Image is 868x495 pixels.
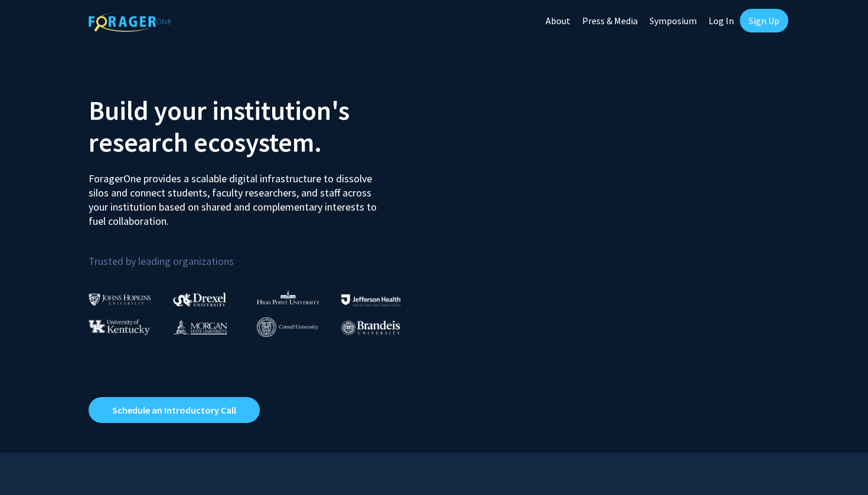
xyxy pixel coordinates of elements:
p: ForagerOne provides a scalable digital infrastructure to dissolve silos and connect students, fac... [89,163,385,228]
img: Drexel University [173,293,226,306]
img: High Point University [257,290,319,304]
img: Morgan State University [173,319,227,335]
img: Cornell University [257,317,318,337]
img: Brandeis University [341,320,400,335]
img: University of Kentucky [89,319,150,335]
a: Sign Up [740,9,788,32]
img: ForagerOne Logo [89,11,171,32]
h2: Build your institution's research ecosystem. [89,94,425,158]
img: Johns Hopkins University [89,293,151,306]
a: Opens in a new tab [89,397,260,423]
p: Trusted by leading organizations [89,238,425,270]
img: Thomas Jefferson University [341,294,400,306]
